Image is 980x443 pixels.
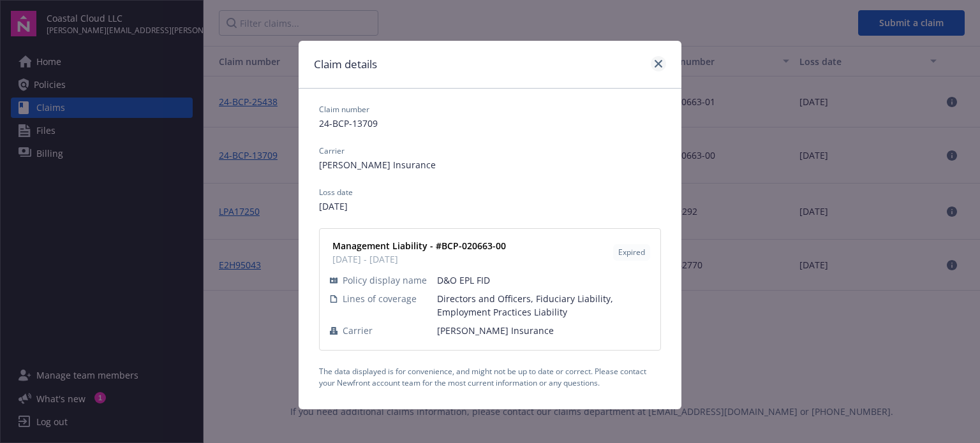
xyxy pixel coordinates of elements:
[437,292,650,319] span: Directors and Officers, Fiduciary Liability, Employment Practices Liability
[319,158,661,171] span: [PERSON_NAME] Insurance
[343,324,373,337] span: Carrier
[437,273,650,287] span: D&O EPL FID
[437,324,650,337] span: [PERSON_NAME] Insurance
[319,104,369,115] div: Claim number
[343,292,417,305] span: Lines of coverage
[319,145,345,157] div: Carrier
[319,117,661,130] span: 24-BCP-13709
[319,366,661,389] span: The data displayed is for convenience, and might not be up to date or correct. Please contact you...
[314,56,377,73] h1: Claim details
[343,273,427,287] span: Policy display name
[332,252,506,266] span: [DATE] - [DATE]
[651,56,666,71] a: close
[618,247,645,258] span: Expired
[319,200,661,213] span: [DATE]
[319,187,353,198] div: Loss date
[332,240,506,252] strong: Management Liability - #BCP-020663-00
